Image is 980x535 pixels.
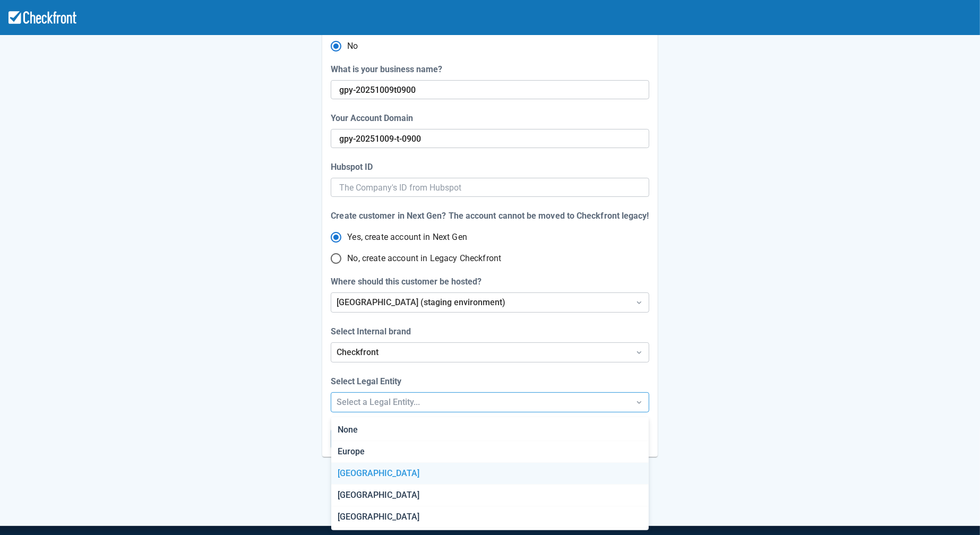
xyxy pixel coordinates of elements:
label: Select Legal Entity [331,375,406,388]
div: Select a Legal Entity... [337,396,624,409]
div: [GEOGRAPHIC_DATA] [331,485,649,506]
input: This will be your Account domain [339,80,638,99]
label: What is your business name? [331,63,446,76]
iframe: Chat Widget [828,420,980,535]
input: The Company's ID from Hubspot [339,178,640,197]
div: [GEOGRAPHIC_DATA] (staging environment) [337,296,624,309]
div: Europe [331,441,649,463]
label: Your Account Domain [331,112,417,125]
span: Dropdown icon [634,397,644,408]
div: Checkfront [337,346,624,359]
label: Hubspot ID [331,161,377,174]
span: No, create account in Legacy Checkfront [347,252,501,265]
div: Create customer in Next Gen? The account cannot be moved to Checkfront legacy! [331,210,649,222]
span: Dropdown icon [634,347,644,358]
div: [GEOGRAPHIC_DATA] [331,506,649,528]
label: Select Internal brand [331,325,415,338]
span: Yes, create account in Next Gen [347,231,467,244]
label: Where should this customer be hosted? [331,275,486,288]
div: None [331,419,649,441]
div: [GEOGRAPHIC_DATA] [331,463,649,485]
span: Dropdown icon [634,297,644,308]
